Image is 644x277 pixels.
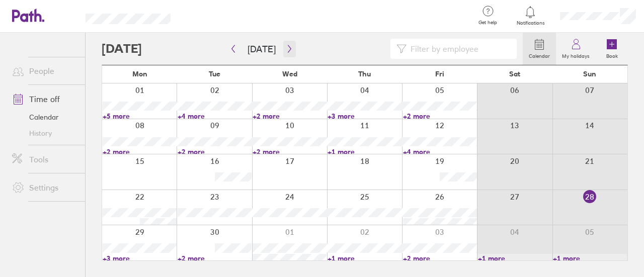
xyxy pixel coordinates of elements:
input: Filter by employee [407,39,511,58]
a: +2 more [103,147,177,156]
a: +2 more [253,112,327,121]
a: Notifications [514,5,547,26]
a: My holidays [556,33,596,65]
span: Tue [209,70,220,78]
a: +1 more [478,254,552,263]
span: Wed [282,70,297,78]
a: Book [596,33,628,65]
button: [DATE] [239,41,284,57]
a: +4 more [403,147,477,156]
a: Calendar [4,109,85,125]
span: Fri [435,70,444,78]
a: Settings [4,177,85,198]
a: +2 more [403,112,477,121]
span: Mon [132,70,147,78]
a: +5 more [103,112,177,121]
a: +4 more [178,112,252,121]
a: +2 more [178,147,252,156]
label: Calendar [523,50,556,59]
a: Calendar [523,33,556,65]
a: +3 more [328,112,401,121]
a: People [4,61,85,81]
label: Book [600,50,624,59]
a: +2 more [403,254,477,263]
span: Thu [358,70,371,78]
span: Sat [509,70,520,78]
a: +1 more [328,254,401,263]
span: Get help [471,20,504,26]
a: Time off [4,89,85,109]
a: +2 more [178,254,252,263]
label: My holidays [556,50,596,59]
a: Tools [4,149,85,169]
a: History [4,125,85,141]
a: +1 more [553,254,627,263]
a: +1 more [328,147,401,156]
a: +2 more [253,147,327,156]
a: +3 more [103,254,177,263]
span: Sun [583,70,596,78]
span: Notifications [514,20,547,26]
